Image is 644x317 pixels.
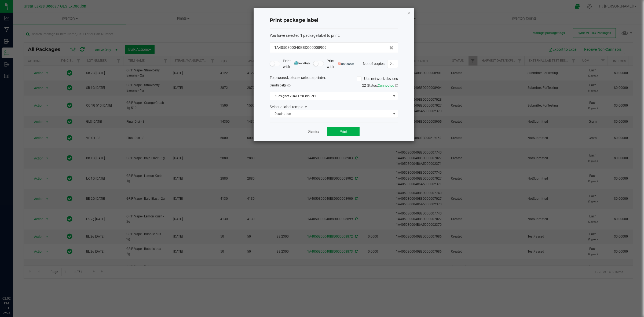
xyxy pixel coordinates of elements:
[270,83,291,87] span: Send to:
[270,110,391,118] span: Destination
[270,33,339,38] span: You have selected 1 package label to print
[270,92,391,100] span: ZDesigner ZD411-203dpi ZPL
[277,83,288,87] span: label(s)
[378,83,394,88] span: Connected
[270,17,398,24] h4: Print package label
[357,76,398,82] label: Use network devices
[362,83,398,88] span: QZ Status:
[327,127,360,136] button: Print
[363,61,385,65] span: No. of copies
[327,58,354,70] span: Print with
[274,45,327,50] span: 1A4050300040B8D000008909
[283,58,310,70] span: Print with
[339,129,347,134] span: Print
[5,274,21,290] iframe: Resource center
[294,61,310,65] img: mark_magic_cybra.png
[266,75,402,83] div: To proceed, please select a printer.
[270,33,398,38] div: :
[308,129,319,134] a: Dismiss
[266,104,402,110] div: Select a label template.
[338,63,354,65] img: bartender.png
